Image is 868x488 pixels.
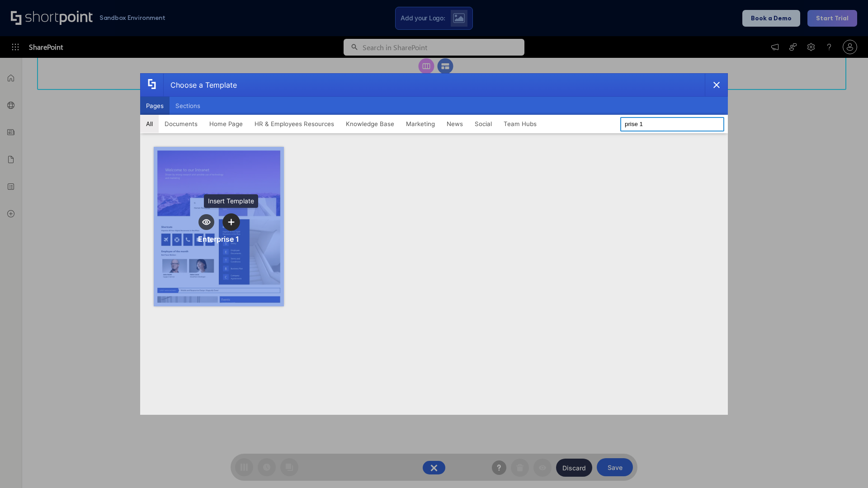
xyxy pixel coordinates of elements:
button: Knowledge Base [340,115,400,133]
button: Home Page [203,115,249,133]
iframe: Chat Widget [823,445,868,488]
input: Search [620,117,724,131]
button: Marketing [400,115,441,133]
div: template selector [140,73,728,415]
button: HR & Employees Resources [249,115,340,133]
button: Sections [170,97,206,115]
div: Enterprise 1 [198,235,239,244]
button: News [441,115,469,133]
div: Choose a Template [163,74,237,96]
button: Documents [159,115,203,133]
button: Social [469,115,498,133]
button: All [140,115,159,133]
button: Pages [140,97,170,115]
button: Team Hubs [498,115,542,133]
